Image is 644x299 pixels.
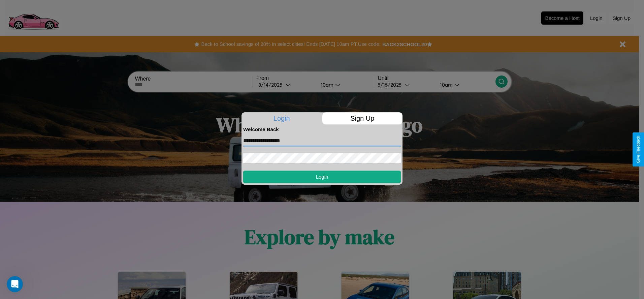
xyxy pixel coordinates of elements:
[243,171,401,183] button: Login
[241,112,322,124] p: Login
[636,136,641,163] div: Give Feedback
[243,126,401,132] h4: Welcome Back
[322,112,403,124] p: Sign Up
[7,276,23,292] iframe: Intercom live chat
